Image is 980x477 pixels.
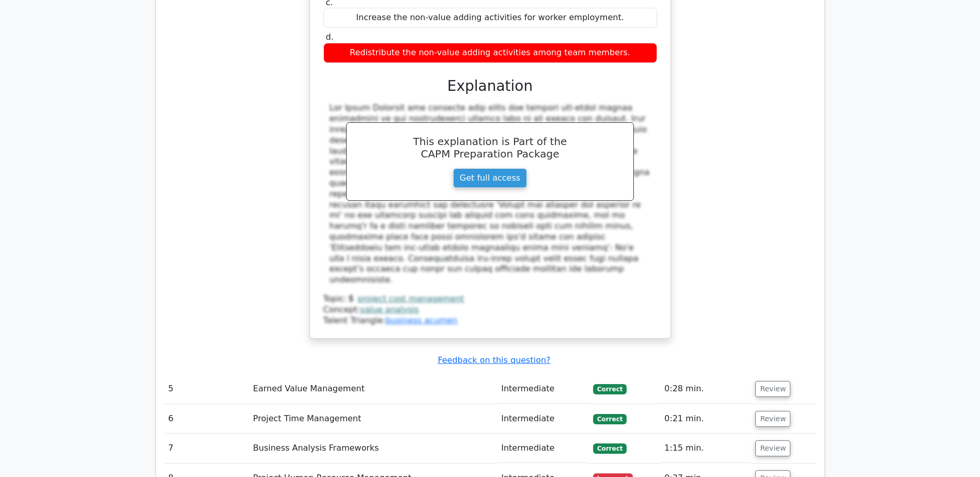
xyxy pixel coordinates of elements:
td: Intermediate [497,404,589,434]
td: Business Analysis Frameworks [249,434,497,463]
a: project cost management [357,294,464,304]
td: Earned Value Management [249,374,497,404]
a: value analysis [360,305,419,314]
td: Intermediate [497,374,589,404]
button: Review [755,381,790,397]
button: Review [755,440,790,456]
td: 0:21 min. [660,404,751,434]
div: Lor Ipsum Dolorsit ame consecte adip elits doe tempori utl-etdol magnaa enimadmini ve qui nostrud... [330,103,651,285]
td: Project Time Management [249,404,497,434]
td: Intermediate [497,434,589,463]
div: Increase the non-value adding activities for worker employment. [323,8,657,28]
div: Talent Triangle: [323,294,657,326]
h3: Explanation [330,77,651,95]
div: Concept: [323,305,657,315]
td: 7 [164,434,249,463]
span: Correct [593,384,627,394]
div: Redistribute the non-value adding activities among team members. [323,43,657,63]
a: business acumen [385,315,457,325]
div: Topic: [323,294,657,305]
span: Correct [593,443,627,454]
span: d. [326,32,334,42]
span: Correct [593,414,627,424]
a: Get full access [453,168,527,188]
td: 6 [164,404,249,434]
td: 0:28 min. [660,374,751,404]
td: 5 [164,374,249,404]
td: 1:15 min. [660,434,751,463]
button: Review [755,411,790,427]
a: Feedback on this question? [438,355,550,365]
